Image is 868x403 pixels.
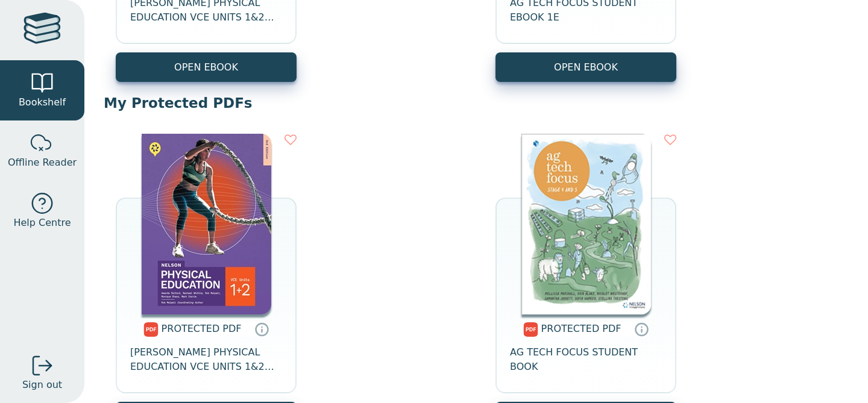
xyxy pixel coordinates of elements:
span: Sign out [22,378,62,392]
span: [PERSON_NAME] PHYSICAL EDUCATION VCE UNITS 1&2 STUDENT BOOK 3E [130,345,282,374]
span: AG TECH FOCUS STUDENT BOOK [510,345,662,374]
img: pdf.svg [523,322,538,337]
span: PROTECTED PDF [541,323,621,334]
span: Bookshelf [19,95,66,110]
span: PROTECTED PDF [162,323,242,334]
p: My Protected PDFs [104,94,849,112]
button: OPEN EBOOK [116,52,297,82]
span: Offline Reader [8,155,77,170]
a: Protected PDFs cannot be printed, copied or shared. They can be accessed online through Education... [254,322,269,336]
img: pdf.svg [143,322,159,337]
button: OPEN EBOOK [495,52,676,82]
img: 06979144-b553-4900-8f42-d52c2f3eed8e.jpg [521,134,651,314]
span: Help Centre [13,216,71,230]
a: Protected PDFs cannot be printed, copied or shared. They can be accessed online through Education... [634,322,649,336]
img: c336cf98-d3fa-4682-aebc-214764fc64be.jpg [142,134,271,314]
